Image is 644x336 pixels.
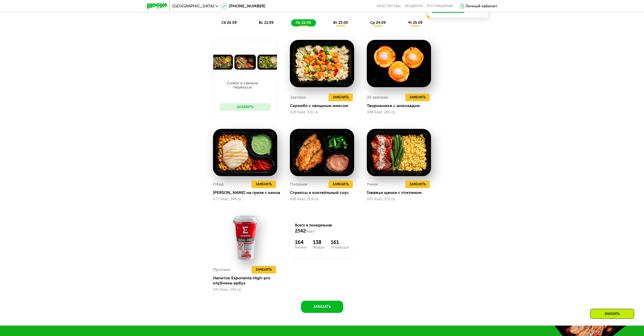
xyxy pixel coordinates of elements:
[405,4,423,8] a: Вендинги
[213,190,281,195] div: [PERSON_NAME] на гриле с киноа
[333,21,348,25] span: вт 23.09
[465,3,497,9] div: Личный кабинет
[221,21,237,25] span: сб 20.09
[427,4,453,8] div: поставщикам
[367,197,431,201] div: 505 Ккал, 372 гр
[220,103,271,111] button: Добавить
[306,229,314,234] span: Ккал
[295,223,349,234] div: Всего в понедельник
[296,21,311,25] span: пн 22.09
[405,94,430,101] button: Заменить
[213,288,277,292] div: 145 Ккал, 250 гр
[313,239,324,245] div: 138
[213,180,224,188] div: Обед
[408,21,422,25] span: чт 25.09
[367,94,388,101] div: 2й завтрак
[328,94,353,101] button: Заменить
[376,4,401,8] a: Качество еды
[256,182,272,187] span: Заменить
[333,95,349,100] span: Заменить
[290,180,308,188] div: Полдник
[259,21,273,25] span: вс 21.09
[290,103,358,108] div: Скрэмбл с овощным миксом
[328,180,353,188] button: Заменить
[333,182,349,187] span: Заменить
[213,266,230,273] div: Протеин
[367,190,435,195] div: Говяжьи щечки с птитимом
[313,245,324,249] div: Жиры
[221,3,265,9] a: [PHONE_NUMBER]
[370,21,386,25] span: ср 24.09
[290,110,354,114] div: 429 Ккал, 310 гр
[295,239,307,245] div: 164
[213,276,281,286] div: Напиток Exponenta High-pro клубника-арбуз
[405,180,430,188] button: Заменить
[409,95,426,100] span: Заменить
[172,4,214,8] span: [GEOGRAPHIC_DATA]
[295,245,307,249] div: Белки
[367,103,435,108] div: Творожники с шоколадом
[213,197,277,201] div: 477 Ккал, 346 гр
[290,190,358,195] div: Стрипсы и коктейльный соус
[252,266,276,273] button: Заменить
[252,180,276,188] button: Заменить
[367,180,378,188] div: Ужин
[290,94,306,101] div: Завтрак
[256,267,272,272] span: Заменить
[331,245,349,249] div: Углеводы
[290,197,354,201] div: 498 Ккал, 204 гр
[409,182,426,187] span: Заменить
[295,228,306,234] span: 2542
[220,81,266,89] p: Снеки и свежие перекусы
[367,110,431,114] div: 488 Ккал, 265 гр
[590,309,634,319] div: Заказать
[301,301,343,313] button: Заказать
[331,239,349,245] div: 161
